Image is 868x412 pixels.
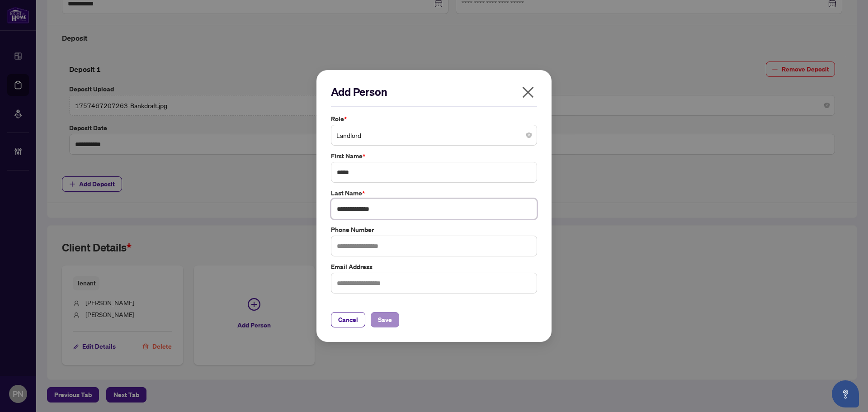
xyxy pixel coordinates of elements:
[521,85,535,99] span: close
[331,151,537,161] label: First Name
[331,188,537,198] label: Last Name
[371,312,399,327] button: Save
[378,313,392,327] span: Save
[331,114,537,124] label: Role
[331,312,365,327] button: Cancel
[331,85,537,99] h2: Add Person
[331,262,537,272] label: Email Address
[526,133,532,138] span: close-circle
[832,380,859,407] button: Open asap
[336,127,532,144] span: Landlord
[338,313,358,327] span: Cancel
[331,225,537,235] label: Phone Number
